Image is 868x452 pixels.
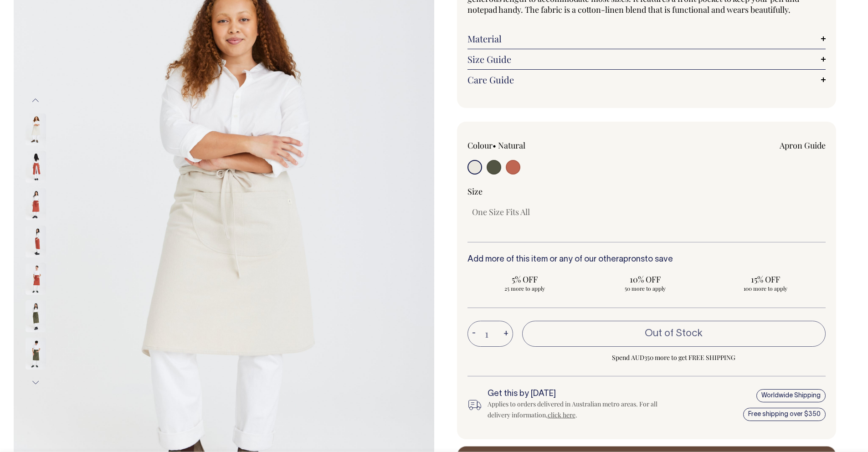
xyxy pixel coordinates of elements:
[708,271,823,295] input: 15% OFF 100 more to apply
[467,74,826,85] a: Care Guide
[26,188,46,220] img: rust
[467,325,480,343] button: -
[522,352,826,363] span: Spend AUD350 more to get FREE SHIPPING
[619,256,645,263] a: aprons
[488,399,663,421] div: Applies to orders delivered in Australian metro areas. For all delivery information, .
[713,285,818,292] span: 100 more to apply
[548,411,575,419] a: click here
[472,274,578,285] span: 5% OFF
[472,285,578,292] span: 25 more to apply
[499,325,513,343] button: +
[467,204,534,220] input: One Size Fits All
[592,274,698,285] span: 10% OFF
[467,255,826,264] h6: Add more of this item or any of our other to save
[645,329,703,338] span: Out of Stock
[467,54,826,65] a: Size Guide
[26,338,46,370] img: olive
[467,186,826,197] div: Size
[588,271,703,295] input: 10% OFF 50 more to apply
[467,271,582,295] input: 5% OFF 25 more to apply
[467,140,611,151] div: Colour
[29,372,42,393] button: Next
[713,274,818,285] span: 15% OFF
[26,151,46,183] img: rust
[592,285,698,292] span: 50 more to apply
[472,206,530,217] span: One Size Fits All
[29,90,42,111] button: Previous
[522,321,826,346] button: Out of Stock
[780,140,826,151] a: Apron Guide
[498,140,525,151] label: Natural
[467,33,826,44] a: Material
[26,113,46,145] img: natural
[488,390,663,399] h6: Get this by [DATE]
[26,300,46,332] img: olive
[493,140,496,151] span: •
[26,226,46,257] img: rust
[26,263,46,295] img: rust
